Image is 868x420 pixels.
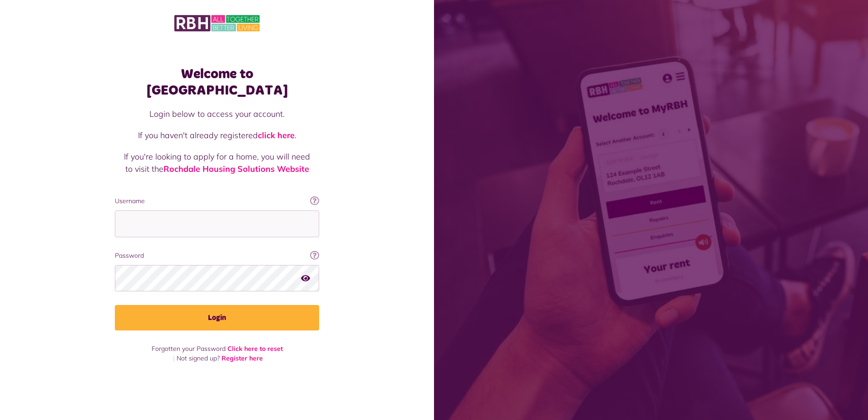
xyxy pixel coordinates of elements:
[115,66,319,99] h1: Welcome to [GEOGRAPHIC_DATA]
[124,150,310,175] p: If you're looking to apply for a home, you will need to visit the
[174,14,260,33] img: MyRBH
[115,251,319,260] label: Password
[177,354,220,362] span: Not signed up?
[115,196,319,206] label: Username
[152,345,226,353] span: Forgotten your Password
[222,354,263,362] a: Register here
[124,129,310,141] p: If you haven't already registered .
[163,164,309,174] a: Rochdale Housing Solutions Website
[258,130,295,140] a: click here
[227,345,283,353] a: Click here to reset
[115,305,319,330] button: Login
[124,108,310,120] p: Login below to access your account.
